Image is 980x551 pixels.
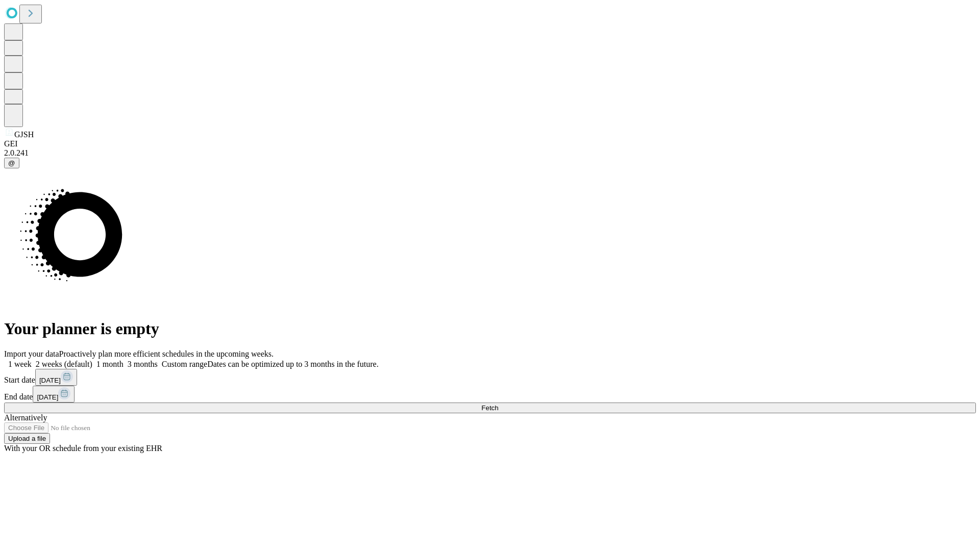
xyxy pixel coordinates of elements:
span: With your OR schedule from your existing EHR [4,444,162,453]
span: Import your data [4,349,59,358]
button: [DATE] [35,369,77,386]
span: Fetch [481,404,498,412]
span: Custom range [162,360,207,368]
span: 2 weeks (default) [36,360,92,368]
span: Alternatively [4,413,47,422]
span: Proactively plan more efficient schedules in the upcoming weeks. [59,349,274,358]
div: Start date [4,369,976,386]
button: [DATE] [33,386,75,403]
button: Upload a file [4,433,50,444]
span: [DATE] [39,377,61,384]
h1: Your planner is empty [4,319,976,338]
span: 1 week [8,360,32,368]
span: @ [8,159,15,167]
span: GJSH [14,130,34,139]
div: GEI [4,139,976,148]
button: @ [4,158,19,168]
span: [DATE] [37,393,58,401]
button: Fetch [4,403,976,413]
span: 1 month [96,360,124,368]
span: 3 months [128,360,158,368]
div: End date [4,386,976,403]
span: Dates can be optimized up to 3 months in the future. [207,360,378,368]
div: 2.0.241 [4,148,976,158]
